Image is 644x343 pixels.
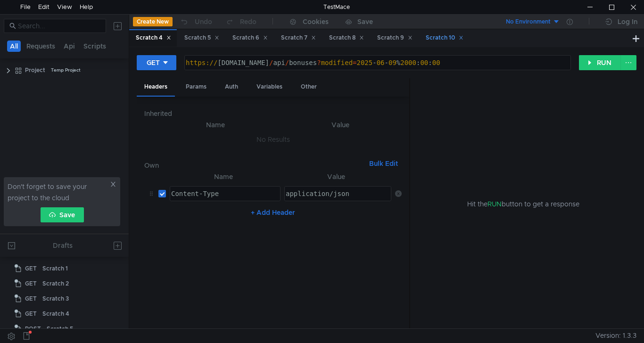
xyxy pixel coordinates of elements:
[152,119,279,131] th: Name
[184,33,219,43] div: Scratch 5
[25,292,37,306] span: GET
[42,292,69,306] div: Scratch 3
[618,16,637,27] div: Log In
[25,277,37,291] span: GET
[256,135,290,144] nz-embed-empty: No Results
[81,41,109,52] button: Scripts
[42,307,69,321] div: Scratch 4
[495,14,560,29] button: No Environment
[18,21,100,31] input: Search...
[293,78,324,96] div: Other
[8,181,108,204] span: Don't forget to save your project to the cloud
[144,160,365,171] h6: Own
[506,17,551,26] div: No Environment
[217,78,246,96] div: Auth
[147,57,160,68] div: GET
[487,200,502,208] span: RUN
[47,322,73,336] div: Scratch 5
[42,277,69,291] div: Scratch 2
[377,33,413,43] div: Scratch 9
[467,199,579,209] span: Hit the button to get a response
[426,33,463,43] div: Scratch 10
[365,158,402,169] button: Bulk Edit
[144,108,402,119] h6: Inherited
[178,78,214,96] div: Params
[595,329,636,343] span: Version: 1.3.3
[249,78,290,96] div: Variables
[41,207,84,222] button: Save
[42,261,68,276] div: Scratch 1
[137,55,176,70] button: GET
[232,33,268,43] div: Scratch 6
[329,33,364,43] div: Scratch 8
[61,41,78,52] button: Api
[195,16,212,27] div: Undo
[53,240,73,251] div: Drafts
[25,63,45,77] div: Project
[279,119,402,131] th: Value
[281,171,391,182] th: Value
[25,261,37,276] span: GET
[247,207,299,218] button: + Add Header
[136,33,171,43] div: Scratch 4
[24,41,58,52] button: Requests
[133,17,173,26] button: Create New
[137,78,175,97] div: Headers
[7,41,21,52] button: All
[219,15,263,29] button: Redo
[240,16,256,27] div: Redo
[303,16,329,27] div: Cookies
[281,33,316,43] div: Scratch 7
[51,63,81,77] div: Temp Project
[25,307,37,321] span: GET
[173,15,219,29] button: Undo
[166,171,281,182] th: Name
[357,18,373,25] div: Save
[25,322,41,336] span: POST
[579,55,621,70] button: RUN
